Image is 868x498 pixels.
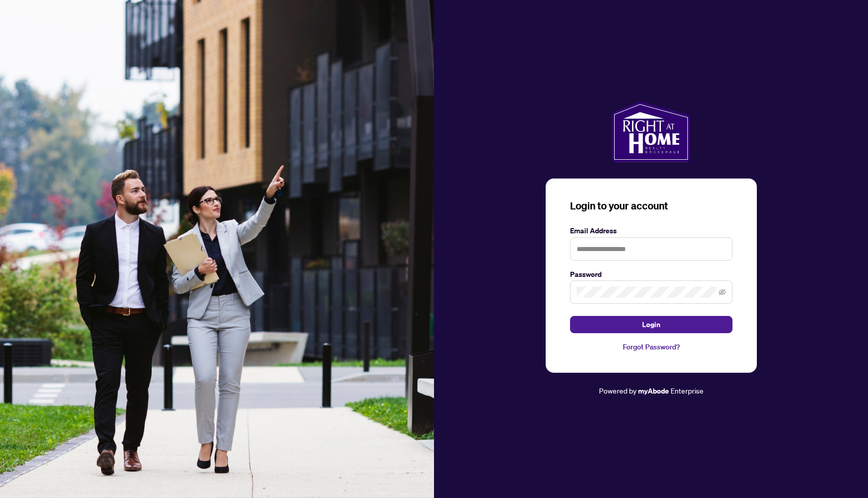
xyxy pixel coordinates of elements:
span: eye-invisible [719,289,726,296]
button: Login [570,316,732,333]
label: Email Address [570,225,732,236]
h3: Login to your account [570,199,732,213]
span: Enterprise [671,386,704,395]
span: Powered by [599,386,637,395]
img: ma-logo [612,101,690,162]
a: myAbode [638,385,669,397]
span: Login [642,316,660,333]
label: Password [570,269,732,280]
a: Forgot Password? [570,341,732,352]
